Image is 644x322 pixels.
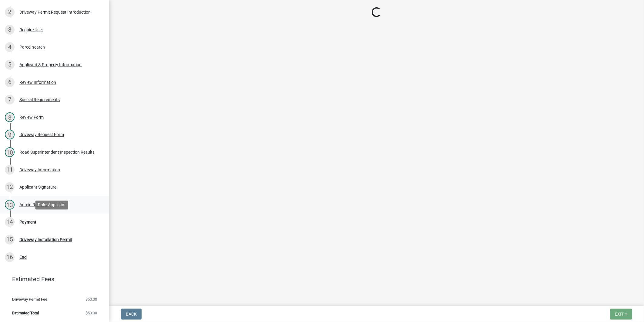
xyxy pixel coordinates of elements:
[615,312,624,317] span: Exit
[5,235,15,245] div: 15
[19,28,43,32] div: Require User
[86,311,97,315] span: $50.00
[5,60,15,70] div: 5
[5,25,15,35] div: 3
[19,132,64,137] div: Driveway Request Form
[5,200,15,210] div: 13
[12,311,39,315] span: Estimated Total
[610,309,632,320] button: Exit
[19,203,46,207] div: Admin Review
[5,217,15,227] div: 14
[5,42,15,52] div: 4
[5,7,15,17] div: 2
[121,309,142,320] button: Back
[5,95,15,104] div: 7
[19,255,27,259] div: End
[19,220,36,224] div: Payment
[19,238,72,242] div: Driveway Installation Permit
[5,112,15,122] div: 8
[19,185,56,189] div: Applicant Signature
[126,312,137,317] span: Back
[19,45,45,49] div: Parcel search
[5,147,15,157] div: 10
[5,252,15,262] div: 16
[19,115,44,119] div: Review Form
[86,297,97,301] span: $50.00
[19,150,95,154] div: Road Superintendent Inspection Results
[19,168,60,172] div: Driveway Information
[5,130,15,139] div: 9
[5,273,99,285] a: Estimated Fees
[35,200,68,209] div: Role: Applicant
[19,80,56,84] div: Review Information
[5,77,15,87] div: 6
[19,10,91,14] div: Driveway Permit Request Introduction
[19,98,60,102] div: Special Requirements
[5,165,15,175] div: 11
[19,63,82,67] div: Applicant & Property Information
[5,182,15,192] div: 12
[12,297,47,301] span: Driveway Permit Fee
